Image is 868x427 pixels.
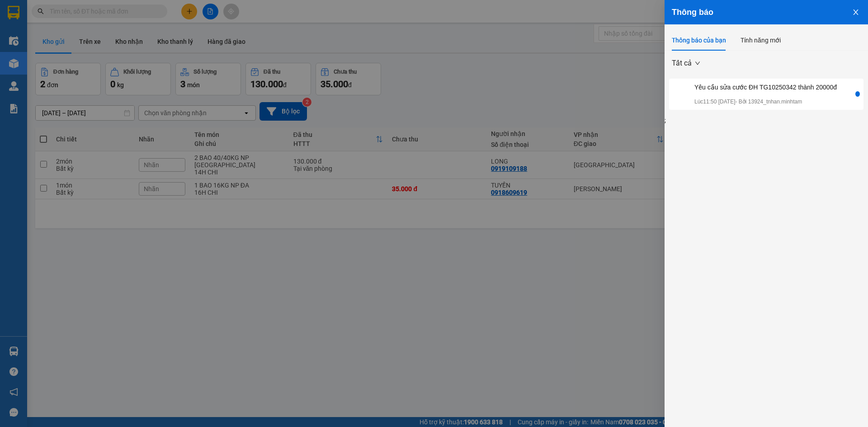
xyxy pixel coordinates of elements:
[665,51,868,125] div: ;
[694,82,837,92] div: Yêu cầu sửa cước ĐH TG10250342 thành 20000đ
[672,7,861,17] div: Thông báo
[694,98,837,106] p: Lúc 11:50 [DATE] - Bởi 13924_tnhan.minhtam
[852,9,859,16] span: close
[672,35,726,45] div: Thông báo của bạn
[741,35,781,45] div: Tính năng mới
[672,56,700,70] span: Tất cả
